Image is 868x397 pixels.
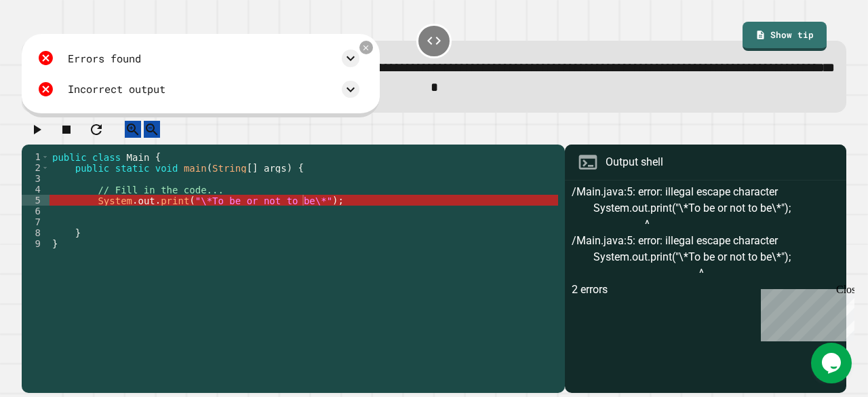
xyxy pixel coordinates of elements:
div: 7 [22,216,50,227]
div: Errors found [68,51,141,67]
iframe: chat widget [755,284,854,341]
div: 6 [22,206,50,216]
div: 9 [22,238,50,249]
iframe: chat widget [811,343,854,383]
div: 8 [22,227,50,238]
div: 5 [22,195,50,206]
div: Incorrect output [68,81,165,97]
div: 2 [22,162,50,173]
div: 4 [22,184,50,195]
a: Show tip [743,22,827,52]
div: 1 [22,151,50,162]
span: Toggle code folding, rows 2 through 8 [41,162,49,173]
div: Output shell [606,154,663,170]
div: 3 [22,173,50,184]
div: /Main.java:5: error: illegal escape character System.out.print("\*To be or not to be\*"); ^ /Main... [572,184,840,392]
div: Chat with us now!Close [5,5,94,86]
span: Toggle code folding, rows 1 through 9 [41,151,49,162]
